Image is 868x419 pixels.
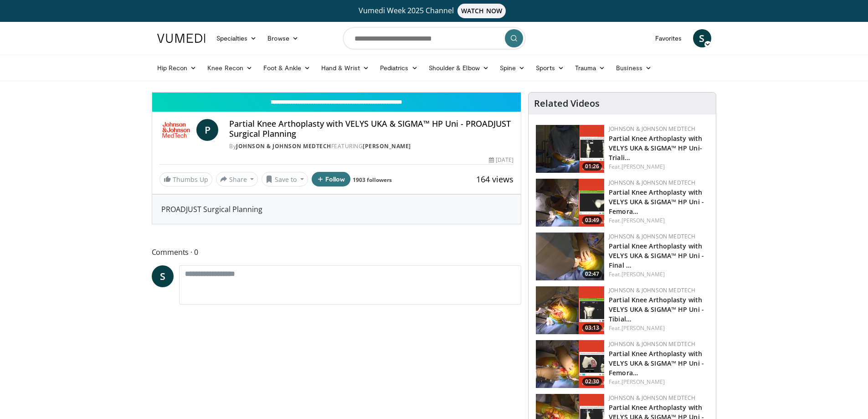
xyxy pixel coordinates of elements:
span: 02:30 [582,378,602,386]
a: [PERSON_NAME] [621,270,665,278]
h4: Partial Knee Arthoplasty with VELYS UKA & SIGMA™ HP Uni - PROADJUST Surgical Planning [229,119,514,139]
img: fca33e5d-2676-4c0d-8432-0e27cf4af401.png.150x105_q85_crop-smart_upscale.png [536,286,604,334]
span: 03:49 [582,216,602,224]
a: 02:30 [536,340,604,388]
button: Share [216,172,258,186]
a: 02:47 [536,233,604,280]
a: 01:26 [536,125,604,173]
a: Specialties [211,29,262,47]
a: Partial Knee Arthoplasty with VELYS UKA & SIGMA™ HP Uni - Femora… [609,349,704,377]
a: Foot & Ankle [258,59,316,77]
button: Save to [262,172,308,186]
a: Browse [262,29,304,47]
a: Pediatrics [375,59,423,77]
img: 13513cbe-2183-4149-ad2a-2a4ce2ec625a.png.150x105_q85_crop-smart_upscale.png [536,179,604,227]
a: Favorites [650,29,688,47]
a: [PERSON_NAME] [621,324,665,332]
span: 03:13 [582,324,602,332]
div: [DATE] [489,156,514,164]
div: Feat. [609,163,709,171]
span: WATCH NOW [457,4,506,18]
a: 03:49 [536,179,604,227]
a: Johnson & Johnson MedTech [609,179,695,186]
a: 03:13 [536,286,604,334]
a: Sports [530,59,570,77]
img: 54517014-b7e0-49d7-8366-be4d35b6cc59.png.150x105_q85_crop-smart_upscale.png [536,125,604,173]
h4: Related Videos [534,98,600,109]
a: Johnson & Johnson MedTech [609,233,695,240]
div: Feat. [609,378,709,386]
a: Partial Knee Arthoplasty with VELYS UKA & SIGMA™ HP Uni- Triali… [609,134,702,162]
a: [PERSON_NAME] [621,217,665,224]
a: Johnson & Johnson MedTech [609,394,695,402]
a: Hand & Wrist [316,59,375,77]
a: [PERSON_NAME] [363,142,411,150]
span: Comments 0 [152,246,522,258]
a: Spine [494,59,530,77]
a: Shoulder & Elbow [423,59,494,77]
img: 27e23ca4-618a-4dda-a54e-349283c0b62a.png.150x105_q85_crop-smart_upscale.png [536,340,604,388]
span: 01:26 [582,162,602,171]
div: Feat. [609,270,709,279]
a: Trauma [570,59,611,77]
span: 164 views [476,174,514,185]
a: Johnson & Johnson MedTech [609,125,695,133]
a: Johnson & Johnson MedTech [609,286,695,294]
a: P [196,119,218,141]
a: [PERSON_NAME] [621,163,665,171]
button: Follow [312,172,351,186]
a: Thumbs Up [159,172,212,186]
input: Search topics, interventions [343,27,525,49]
div: Feat. [609,324,709,332]
span: 02:47 [582,270,602,278]
img: VuMedi Logo [157,34,205,43]
img: Johnson & Johnson MedTech [159,119,193,141]
a: Business [611,59,657,77]
div: Feat. [609,217,709,225]
a: 1903 followers [353,176,392,184]
a: [PERSON_NAME] [621,378,665,386]
a: S [152,265,174,287]
a: Hip Recon [152,59,202,77]
a: Knee Recon [202,59,258,77]
div: PROADJUST Surgical Planning [152,195,521,224]
a: Partial Knee Arthoplasty with VELYS UKA & SIGMA™ HP Uni - Tibial… [609,295,704,323]
a: Johnson & Johnson MedTech [609,340,695,348]
div: By FEATURING [229,142,514,150]
img: 2dac1888-fcb6-4628-a152-be974a3fbb82.png.150x105_q85_crop-smart_upscale.png [536,233,604,280]
a: Johnson & Johnson MedTech [236,142,331,150]
a: Partial Knee Arthoplasty with VELYS UKA & SIGMA™ HP Uni - Femora… [609,188,704,216]
a: Partial Knee Arthoplasty with VELYS UKA & SIGMA™ HP Uni - Final … [609,242,704,269]
a: Vumedi Week 2025 ChannelWATCH NOW [159,4,710,18]
a: S [693,29,711,47]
